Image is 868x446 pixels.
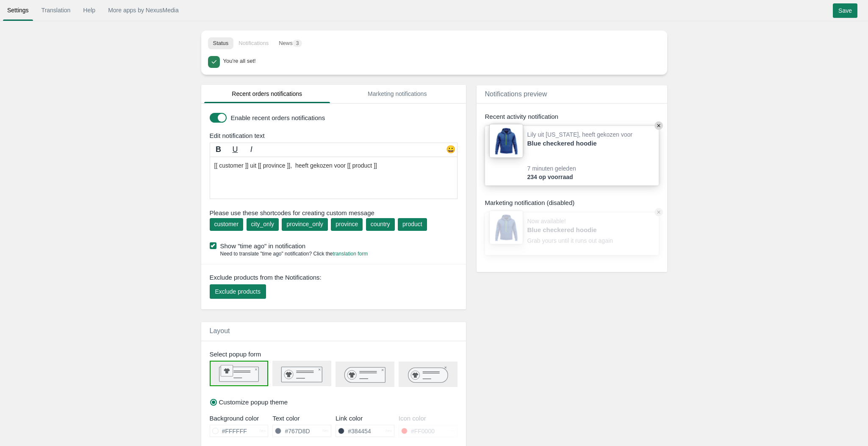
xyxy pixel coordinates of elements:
button: Exclude products [210,284,266,299]
div: city_only [251,220,274,228]
div: Edit notification text [203,131,468,140]
div: Now available! Grab yours until it runs out again [527,217,616,251]
div: Lily uit [US_STATE], heeft gekozen voor [527,130,633,164]
label: Enable recent orders notifications [231,113,455,122]
a: translation form [333,251,368,257]
div: Background color [210,414,269,423]
a: Blue checkered hoodie [527,225,616,234]
textarea: [[ customer ]] uit [[ province ]], heeft gekozen voor [[ product ]] [210,157,458,199]
a: Translation [37,3,75,18]
span: Exclude products from the Notifications: [210,273,322,282]
img: 80x80_sample.jpg [489,210,523,244]
a: Recent orders notifications [204,85,330,103]
input: Save [833,3,857,18]
label: Customize popup theme [210,398,288,407]
span: hex [260,428,266,434]
div: Recent activity notification [485,112,659,121]
a: Blue checkered hoodie [527,139,616,148]
div: province [336,220,358,228]
u: U [232,145,238,154]
span: 3 [293,39,302,47]
a: More apps by NexusMedia [104,3,183,18]
div: Need to translate "time ago" notification? Click the [210,250,368,258]
div: Text color [272,414,331,423]
div: customer [214,220,239,228]
i: I [250,145,252,154]
span: hex [449,428,455,434]
span: hex [385,428,392,434]
a: Marketing notifications [334,85,460,103]
span: Exclude products [215,288,261,295]
div: Select popup form [203,350,468,359]
div: country [371,220,390,228]
a: Settings [3,3,33,18]
span: 7 minuten geleden [527,164,585,173]
span: Please use these shortcodes for creating custom message [210,208,458,217]
div: Icon color [399,414,458,423]
div: 😀 [444,144,457,157]
img: 80x80_sample.jpg [489,124,523,158]
a: Help [79,3,100,18]
b: B [216,145,221,154]
span: Notifications preview [485,90,547,98]
span: Layout [210,327,230,334]
div: You're all set! [223,56,658,65]
button: News3 [274,37,307,49]
button: Status [208,37,234,49]
label: Show "time ago" in notification [210,241,462,250]
div: Link color [336,414,394,423]
div: product [402,220,422,228]
span: 234 op voorraad [527,173,573,181]
span: hex [322,428,329,434]
div: province_only [286,220,323,228]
